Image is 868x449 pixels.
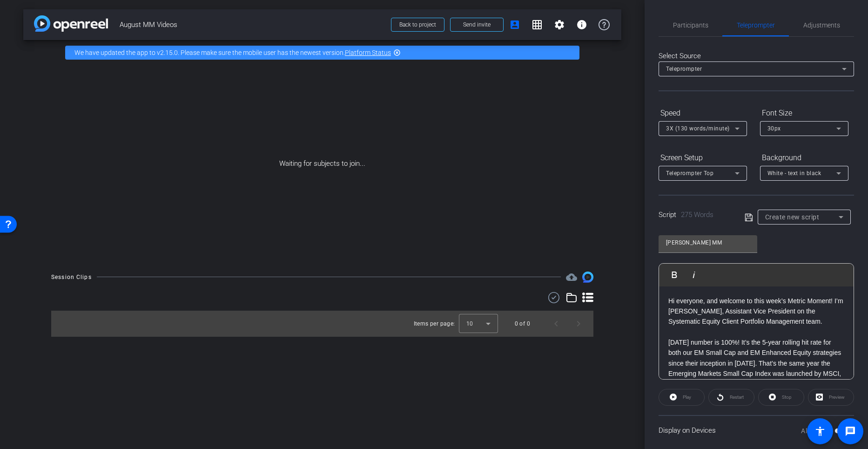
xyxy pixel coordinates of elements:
[673,22,708,28] span: Participants
[666,66,702,72] span: Teleprompter
[845,426,856,437] mat-icon: message
[23,65,621,262] div: Waiting for subjects to join...
[659,210,732,220] div: Script
[659,150,747,166] div: Screen Setup
[34,15,108,32] img: app-logo
[450,18,504,32] button: Send invite
[391,18,444,32] button: Back to project
[666,237,750,248] input: Title
[576,19,587,30] mat-icon: info
[566,272,577,283] mat-icon: cloud_upload
[566,272,577,283] span: Destinations for your clips
[668,296,844,327] p: Hi everyone, and welcome to this week’s Metric Moment! I’m [PERSON_NAME], Assistant Vice Presiden...
[345,49,391,56] a: Platform Status
[668,337,844,421] p: [DATE] number is 100%! It’s the 5-year rolling hit rate for both our EM Small Cap and EM Enhanced...
[767,125,781,132] span: 30px
[666,170,713,177] span: Teleprompter Top
[51,272,92,282] div: Session Clips
[760,150,848,166] div: Background
[666,265,683,284] button: Bold (Ctrl+B)
[463,21,491,28] span: Send invite
[765,213,820,221] span: Create new script
[509,19,520,30] mat-icon: account_box
[65,46,579,60] div: We have updated the app to v2.15.0. Please make sure the mobile user has the newest version.
[681,211,713,219] span: 275 Words
[567,313,590,335] button: Next page
[582,272,593,283] img: Session clips
[120,15,385,34] span: August MM Videos
[801,426,834,435] label: All Devices
[545,313,567,335] button: Previous page
[659,105,747,121] div: Speed
[532,19,543,30] mat-icon: grid_on
[666,125,730,132] span: 3X (130 words/minute)
[515,319,530,328] div: 0 of 0
[767,170,821,177] span: White - text in black
[760,105,848,121] div: Font Size
[393,49,401,56] mat-icon: highlight_off
[659,51,854,61] div: Select Source
[737,22,775,28] span: Teleprompter
[685,265,703,284] button: Italic (Ctrl+I)
[803,22,840,28] span: Adjustments
[554,19,565,30] mat-icon: settings
[814,426,826,437] mat-icon: accessibility
[659,415,854,445] div: Display on Devices
[414,319,455,328] div: Items per page:
[399,21,436,28] span: Back to project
